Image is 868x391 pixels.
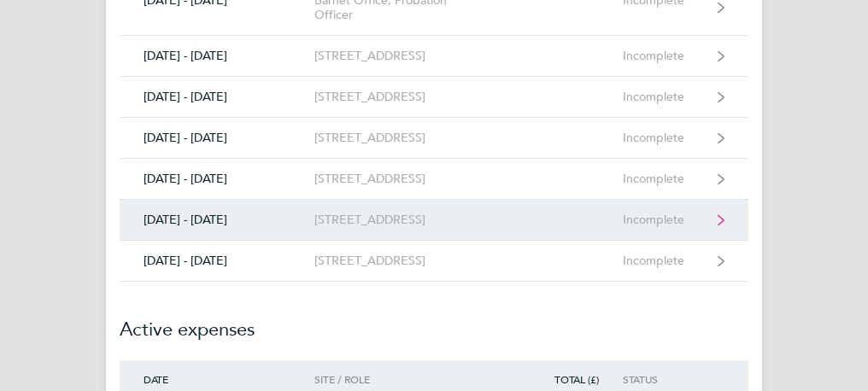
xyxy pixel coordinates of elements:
div: [DATE] - [DATE] [120,254,314,268]
a: [DATE] - [DATE][STREET_ADDRESS]Incomplete [120,36,748,77]
a: [DATE] - [DATE][STREET_ADDRESS]Incomplete [120,159,748,200]
div: [DATE] - [DATE] [120,49,314,63]
div: Incomplete [623,172,711,186]
div: [STREET_ADDRESS] [314,172,478,186]
h2: Active expenses [120,282,748,360]
a: [DATE] - [DATE][STREET_ADDRESS]Incomplete [120,118,748,159]
div: [STREET_ADDRESS] [314,213,478,227]
div: Total (£) [541,373,623,385]
div: Incomplete [623,49,711,63]
div: [STREET_ADDRESS] [314,90,478,104]
div: [DATE] - [DATE] [120,172,314,186]
div: Site / Role [314,373,478,385]
div: Incomplete [623,131,711,145]
div: [DATE] - [DATE] [120,131,314,145]
div: [STREET_ADDRESS] [314,49,478,63]
div: [DATE] - [DATE] [120,213,314,227]
div: [STREET_ADDRESS] [314,254,478,268]
a: [DATE] - [DATE][STREET_ADDRESS]Incomplete [120,77,748,118]
div: Incomplete [623,90,711,104]
div: Incomplete [623,254,711,268]
div: Date [120,373,314,385]
div: [DATE] - [DATE] [120,90,314,104]
div: [STREET_ADDRESS] [314,131,478,145]
a: [DATE] - [DATE][STREET_ADDRESS]Incomplete [120,200,748,241]
div: Status [623,373,711,385]
div: Incomplete [623,213,711,227]
a: [DATE] - [DATE][STREET_ADDRESS]Incomplete [120,241,748,282]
